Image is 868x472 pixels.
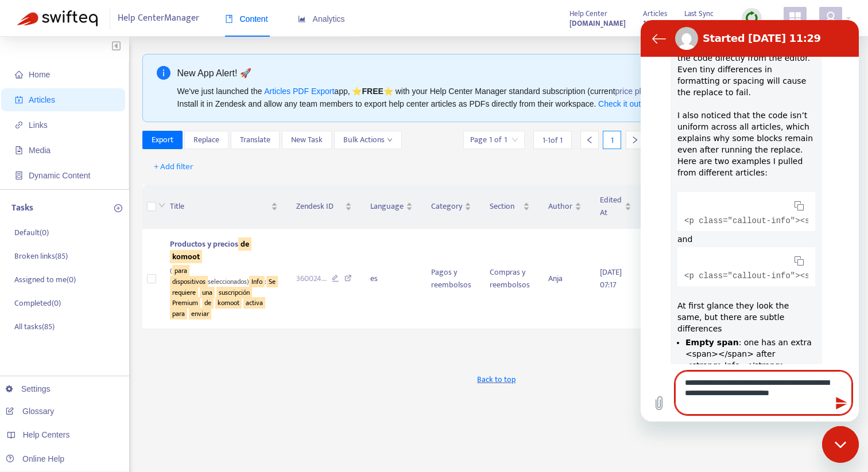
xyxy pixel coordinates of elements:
th: Title [161,185,288,229]
span: Last Sync [684,7,714,20]
p: Broken links ( 85 ) [14,250,68,262]
span: Bulk Actions [343,134,393,146]
span: Translate [240,134,270,146]
div: We've just launched the app, ⭐ ⭐️ with your Help Center Manager standard subscription (current on... [177,85,826,110]
sqkw: para [172,265,189,276]
span: Back to top [477,373,516,385]
sqkw: una [200,287,215,298]
th: Zendesk ID [287,185,361,229]
span: plus-circle [114,204,122,212]
span: Section [490,200,521,213]
iframe: Button to launch messaging window, conversation in progress [822,426,859,463]
span: Content [225,14,268,24]
span: Category [431,200,462,213]
img: Swifteq [17,10,98,26]
button: Bulk Actionsdown [334,131,402,149]
a: Settings [6,384,51,393]
span: Help Center Manager [118,7,199,29]
span: Productos y precios [170,237,251,263]
span: Home [29,70,50,79]
span: user [824,11,838,25]
div: New App Alert! 🚀 [177,66,826,80]
p: Completed ( 0 ) [14,297,61,309]
button: Replace [184,131,228,149]
span: Zendesk ID [296,200,343,213]
th: Section [480,185,539,229]
a: Online Help [6,454,64,463]
button: + Add filter [145,158,202,176]
th: Edited At [591,185,640,229]
span: Edited At [600,194,622,219]
div: ( seleccionados) : [170,263,278,319]
sqkw: komoot [215,297,242,309]
p: Tasks [11,201,33,215]
span: Title [170,200,269,213]
span: area-chart [298,15,306,23]
sqkw: de [238,237,251,251]
sqkw: Info [249,276,265,287]
a: price plans [615,87,654,96]
span: Language [370,200,404,213]
span: left [586,136,594,144]
span: Help Center [569,7,607,20]
p: Default ( 0 ) [14,227,49,239]
span: info-circle [157,66,170,80]
span: + Add filter [154,160,193,174]
sqkw: enviar [189,308,211,319]
span: file-image [15,146,23,154]
span: right [631,136,639,144]
p: Assigned to me ( 0 ) [14,274,76,286]
td: Anja [539,229,591,329]
sqkw: de [202,297,214,309]
b: FREE [362,87,383,96]
sqkw: Se [266,276,278,287]
code: <p class="callout-info"><span class="callout__icon icon icon-info"></span><strong>Info :</strong>... [44,195,168,206]
div: 1 [603,131,621,149]
span: Author [548,200,572,213]
th: Category [422,185,480,229]
sqkw: activa [243,297,265,309]
button: Upload file [7,372,30,395]
span: home [15,71,23,79]
button: New Task [282,131,332,149]
span: appstore [788,11,802,25]
sqkw: requiere [170,287,198,298]
a: [DOMAIN_NAME] [569,17,626,30]
span: Replace [193,134,219,146]
strong: Empty span [45,318,98,327]
span: Help Centers [23,430,70,439]
button: Export [142,131,183,149]
span: Analytics [298,14,345,24]
span: container [15,171,23,180]
button: Translate [231,131,280,149]
span: down [158,202,165,209]
span: down [387,137,393,143]
a: Glossary [6,407,54,416]
li: : one has an extra <span></span> after <strong>Info :</strong>. [45,317,175,351]
strong: 1697 [643,17,657,30]
span: book [225,15,233,23]
sqkw: suscripción [216,287,252,298]
td: Compras y reembolsos [480,229,539,329]
span: Dynamic Content [29,171,90,180]
span: New Task [291,134,323,146]
span: Articles [29,95,55,104]
sqkw: dispositivos [170,276,208,287]
span: Articles [643,7,667,20]
span: [DATE] 07:17 [600,266,622,291]
sqkw: komoot [170,250,202,263]
sqkw: Premium [170,297,200,309]
span: account-book [15,96,23,104]
strong: [DATE] 01:29 [684,17,724,30]
span: Media [29,146,51,155]
td: es [361,229,422,329]
code: <p class="callout-info"><span class="callout__icon icon icon-info"></span><strong>Info : </strong... [44,250,168,262]
button: Send message [188,372,211,395]
p: All tasks ( 85 ) [14,321,55,333]
sqkw: para [170,308,187,319]
span: 1 - 1 of 1 [542,134,563,146]
span: Export [152,134,173,146]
